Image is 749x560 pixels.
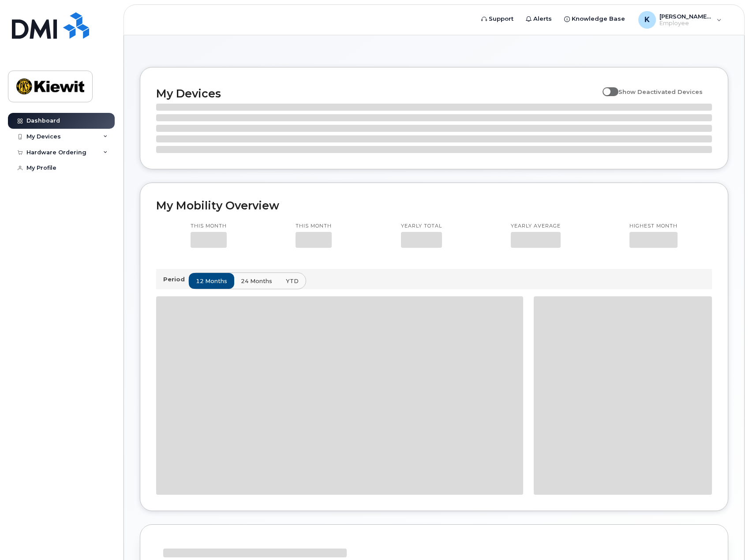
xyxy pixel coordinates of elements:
[511,223,561,230] p: Yearly average
[241,277,272,285] span: 24 months
[296,223,332,230] p: This month
[603,83,610,90] input: Show Deactivated Devices
[191,223,227,230] p: This month
[401,223,442,230] p: Yearly total
[286,277,299,285] span: YTD
[618,88,703,95] span: Show Deactivated Devices
[156,87,598,100] h2: My Devices
[163,275,188,284] p: Period
[629,223,678,230] p: Highest month
[156,199,712,212] h2: My Mobility Overview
